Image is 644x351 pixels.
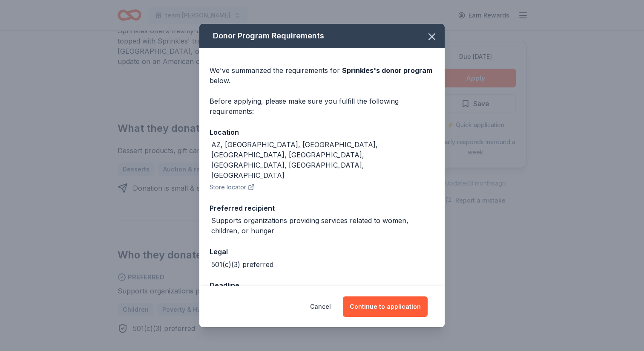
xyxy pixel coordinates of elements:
button: Store locator [210,182,255,192]
div: AZ, [GEOGRAPHIC_DATA], [GEOGRAPHIC_DATA], [GEOGRAPHIC_DATA], [GEOGRAPHIC_DATA], [GEOGRAPHIC_DATA]... [211,139,434,180]
div: Before applying, please make sure you fulfill the following requirements: [210,96,434,116]
div: We've summarized the requirements for below. [210,65,434,86]
div: 501(c)(3) preferred [211,259,273,270]
button: Continue to application [343,296,428,317]
div: Preferred recipient [210,203,434,214]
div: Deadline [210,280,434,291]
div: Location [210,127,434,138]
span: Sprinkles 's donor program [342,66,432,75]
button: Cancel [310,296,331,317]
div: Donor Program Requirements [199,24,445,48]
div: Supports organizations providing services related to women, children, or hunger [211,215,434,236]
div: Legal [210,246,434,257]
